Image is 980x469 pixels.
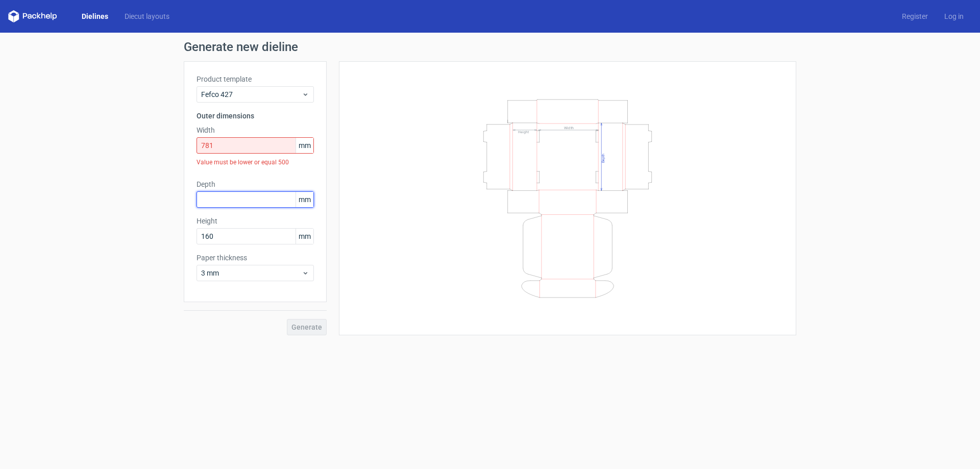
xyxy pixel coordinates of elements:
[936,11,972,21] a: Log in
[296,229,313,244] span: mm
[601,153,605,162] text: Depth
[201,268,302,278] span: 3 mm
[201,89,302,100] span: Fefco 427
[296,138,313,153] span: mm
[184,41,796,53] h1: Generate new dieline
[73,11,116,21] a: Dielines
[197,216,314,226] label: Height
[296,192,313,207] span: mm
[518,130,529,134] text: Height
[197,74,314,84] label: Product template
[894,11,936,21] a: Register
[116,11,178,21] a: Diecut layouts
[197,253,314,263] label: Paper thickness
[197,111,314,121] h3: Outer dimensions
[564,125,574,130] text: Width
[197,154,314,171] div: Value must be lower or equal 500
[197,179,314,189] label: Depth
[197,125,314,135] label: Width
